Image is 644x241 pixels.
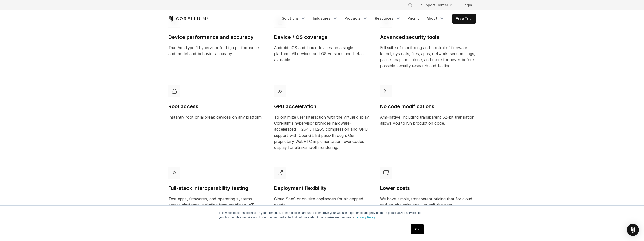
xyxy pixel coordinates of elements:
h4: Device performance and accuracy [168,34,264,41]
h4: Advanced security tools [380,34,476,41]
p: Android, iOS and Linux devices on a single platform. All devices and OS versions and betas availa... [274,45,370,63]
p: Test apps, firmwares, and operating systems across platforms, including from mobile to IoT devices. [168,196,264,214]
div: Navigation Menu [279,14,476,24]
a: Privacy Policy. [357,216,376,219]
p: Full suite of monitoring and control of firmware kernel, sys calls, files, apps, network, sensors... [380,45,476,69]
a: Support Center [417,1,456,10]
h4: No code modifications [380,103,476,110]
a: Free Trial [453,14,476,23]
p: Cloud SaaS or on-site appliances for air-gapped needs. [274,196,370,208]
p: True Arm type-1 hypervisor for high performance and model and behavior accuracy. [168,45,264,57]
h4: Device / OS coverage [274,34,370,41]
h4: Lower costs [380,185,476,192]
a: OK [411,224,424,234]
a: Login [458,1,476,10]
div: Navigation Menu [402,1,476,10]
a: Resources [372,14,404,23]
a: Solutions [279,14,309,23]
p: Arm-native, including transparent 32-bit translation, allows you to run production code. [380,114,476,126]
a: Industries [310,14,341,23]
h4: Deployment flexibility [274,185,370,192]
button: Search [406,1,415,10]
div: Open Intercom Messenger [627,224,639,236]
p: We have simple, transparent pricing that for cloud and on-site solutions... at half the cost. [380,196,476,208]
a: About [424,14,447,23]
h4: GPU acceleration [274,103,370,110]
p: To optimize user interaction with the virtual display, Corellium's hypervisor provides hardware-a... [274,114,370,150]
a: Products [342,14,371,23]
p: This website stores cookies on your computer. These cookies are used to improve your website expe... [219,211,425,220]
p: Instantly root or jailbreak devices on any platform. [168,114,264,120]
h4: Root access [168,103,264,110]
a: Corellium Home [168,16,209,22]
h4: Full-stack interoperability testing [168,185,264,192]
a: Pricing [405,14,423,23]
